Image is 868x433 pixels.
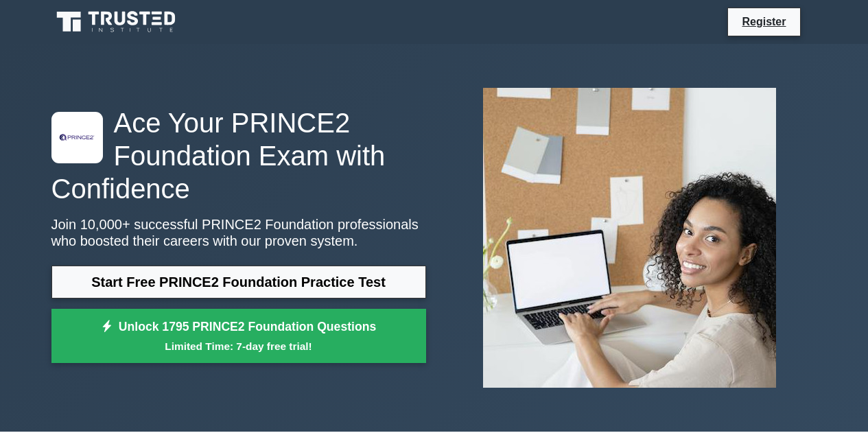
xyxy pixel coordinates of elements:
p: Join 10,000+ successful PRINCE2 Foundation professionals who boosted their careers with our prove... [51,216,426,249]
small: Limited Time: 7-day free trial! [69,338,409,354]
a: Start Free PRINCE2 Foundation Practice Test [51,266,426,299]
a: Register [734,13,794,30]
a: Unlock 1795 PRINCE2 Foundation QuestionsLimited Time: 7-day free trial! [51,309,426,364]
h1: Ace Your PRINCE2 Foundation Exam with Confidence [51,106,426,205]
